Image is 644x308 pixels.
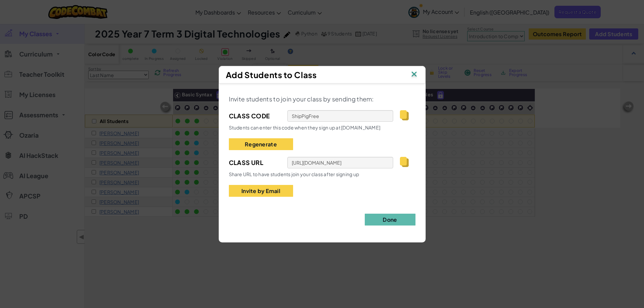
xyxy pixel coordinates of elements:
[229,95,374,103] span: Invite students to join your class by sending them:
[400,110,408,120] img: IconCopy.svg
[365,214,415,226] button: Done
[229,158,281,168] span: Class Url
[400,157,408,167] img: IconCopy.svg
[229,171,359,177] span: Share URL to have students join your class after signing up
[226,70,317,80] span: Add Students to Class
[229,185,293,197] button: Invite by Email
[410,70,419,80] img: IconClose.svg
[229,138,293,150] button: Regenerate
[229,124,381,131] span: Students can enter this code when they sign up at [DOMAIN_NAME]
[229,111,281,121] span: Class Code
